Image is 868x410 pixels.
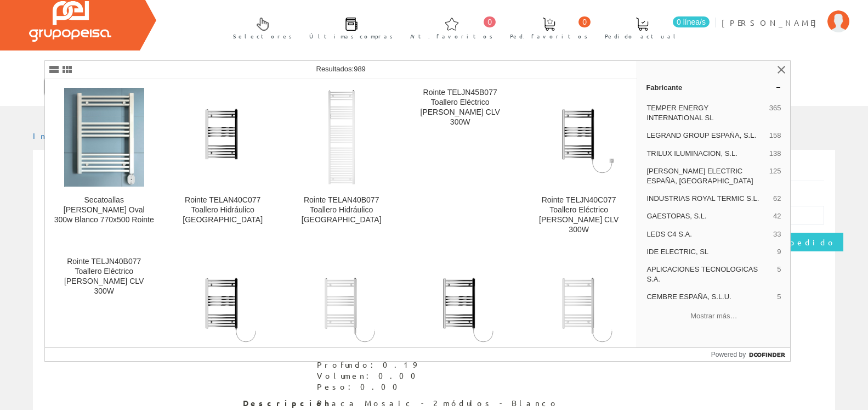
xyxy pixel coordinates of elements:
[510,31,588,42] span: Ped. favoritos
[646,229,769,239] span: LEDS C4 S.A.
[530,257,628,356] img: Rointe TELCN50B077 Toallero Eléctrico Elba Cable 300W
[605,31,679,42] span: Pedido actual
[530,88,628,187] img: Rointe TELJN40C077 Toallero Eléctrico Elba CLV 300W
[637,78,790,96] a: Fabricante
[317,370,422,381] div: Volumen: 0.00
[529,195,629,235] div: Rointe TELJN40C077 Toallero Eléctrico [PERSON_NAME] CLV 300W
[773,229,781,239] span: 33
[646,247,773,257] span: IDE ELECTRIC, SL
[777,265,781,284] span: 5
[354,65,366,73] span: 989
[291,195,392,225] div: Rointe TELAN40B077 Toallero Hidráulico [GEOGRAPHIC_DATA]
[711,348,791,361] a: Powered by
[646,211,769,221] span: GAESTOPAS, S.L.
[410,31,493,42] span: Art. favoritos
[292,88,391,187] img: Rointe TELAN40B077 Toallero Hidráulico Elba
[292,257,391,356] img: Rointe TELCN55B077 Toallero Eléctrico Elba Cable 300W
[722,17,822,28] span: [PERSON_NAME]
[163,79,281,248] a: Rointe TELAN40C077 Toallero Hidráulico Elba Rointe TELAN40C077 Toallero Hidráulico [GEOGRAPHIC_DATA]
[222,8,298,46] a: Selectores
[769,149,781,159] span: 138
[578,16,591,27] span: 0
[298,8,399,46] a: Últimas compras
[769,166,781,186] span: 125
[646,103,764,123] span: TEMPER ENERGY INTERNATIONAL SL
[646,149,764,159] span: TRILUX ILUMINACION, S.L.
[769,131,781,141] span: 158
[282,79,400,248] a: Rointe TELAN40B077 Toallero Hidráulico Elba Rointe TELAN40B077 Toallero Hidráulico [GEOGRAPHIC_DATA]
[673,16,710,27] span: 0 línea/s
[317,360,422,370] div: Profundo: 0.19
[173,88,272,187] img: Rointe TELAN40C077 Toallero Hidráulico Elba
[722,8,849,19] a: [PERSON_NAME]
[54,195,154,225] div: Secatoallas [PERSON_NAME] Oval 300w Blanco 770x500 Rointe
[642,307,786,325] button: Mostrar más…
[316,65,366,73] span: Resultados:
[45,79,163,248] a: Secatoallas Elba Oval 300w Blanco 770x500 Rointe Secatoallas [PERSON_NAME] Oval 300w Blanco 770x5...
[317,381,422,392] div: Peso: 0.00
[484,16,496,27] span: 0
[54,257,154,296] div: Rointe TELJN40B077 Toallero Eléctrico [PERSON_NAME] CLV 300W
[777,292,781,302] span: 5
[773,194,781,204] span: 62
[410,88,510,127] div: Rointe TELJN45B077 Toallero Eléctrico [PERSON_NAME] CLV 300W
[172,195,273,225] div: Rointe TELAN40C077 Toallero Hidráulico [GEOGRAPHIC_DATA]
[233,31,292,42] span: Selectores
[777,247,781,257] span: 9
[520,79,638,248] a: Rointe TELJN40C077 Toallero Eléctrico Elba CLV 300W Rointe TELJN40C077 Toallero Eléctrico [PERSON...
[646,166,764,186] span: [PERSON_NAME] ELECTRIC ESPAÑA, [GEOGRAPHIC_DATA]
[309,31,393,42] span: Últimas compras
[401,79,519,248] a: Rointe TELJN45B077 Toallero Eléctrico [PERSON_NAME] CLV 300W
[64,88,144,187] img: Secatoallas Elba Oval 300w Blanco 770x500 Rointe
[646,131,764,141] span: LEGRAND GROUP ESPAÑA, S.L.
[33,131,80,141] a: Inicio
[773,211,781,221] span: 42
[29,1,111,42] img: Grupo Peisa
[711,350,746,360] span: Powered by
[411,257,509,356] img: Rointe TELCN50C077 Toallero Eléctrico Elba Cable 300W
[769,103,781,123] span: 365
[646,194,769,204] span: INDUSTRIAS ROYAL TERMIC S.L.
[646,265,773,284] span: APLICACIONES TECNOLOGICAS S.A.
[173,257,272,356] img: Rointe TELCN55C077 Toallero Eléctrico Elba Cable 300W
[646,292,773,302] span: CEMBRE ESPAÑA, S.L.U.
[317,398,559,409] div: Placa Mosaic - 2 módulos - Blanco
